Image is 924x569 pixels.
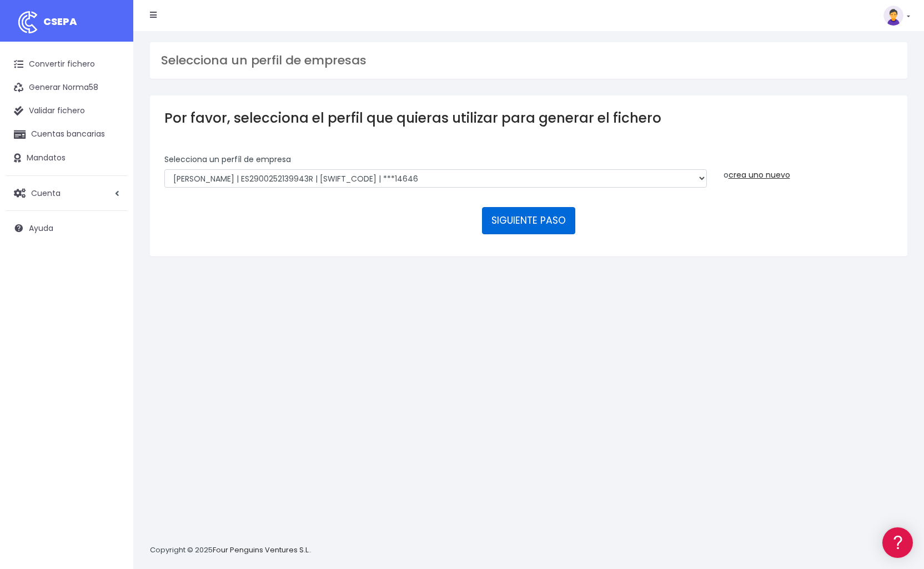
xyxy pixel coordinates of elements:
[11,175,211,192] a: Videotutoriales
[11,77,211,88] div: Información general
[11,123,211,133] div: Convertir ficheros
[6,216,128,240] a: Ayuda
[11,140,211,158] a: Formatos
[6,123,128,146] a: Cuentas bancarias
[724,154,893,181] div: o
[150,545,312,556] p: Copyright © 2025 .
[164,154,291,165] label: Selecciona un perfíl de empresa
[11,266,211,277] div: Programadores
[11,192,211,209] a: Perfiles de empresas
[11,284,211,301] a: API
[11,220,211,231] div: Facturación
[14,8,42,36] img: logo
[11,158,211,175] a: Problemas habituales
[11,238,211,255] a: General
[161,53,896,68] h3: Selecciona un perfil de empresas
[6,147,128,170] a: Mandatos
[6,53,128,76] a: Convertir fichero
[31,187,61,198] span: Cuenta
[11,297,211,316] button: Contáctanos
[6,99,128,123] a: Validar fichero
[43,14,77,28] span: CSEPA
[729,169,790,180] a: crea uno nuevo
[6,76,128,99] a: Generar Norma58
[153,320,214,330] a: POWERED BY ENCHANT
[29,223,53,234] span: Ayuda
[11,94,211,112] a: Información general
[883,6,903,26] img: profile
[482,207,575,234] button: SIGUIENTE PASO
[6,182,128,205] a: Cuenta
[164,110,893,126] h3: Por favor, selecciona el perfil que quieras utilizar para generar el fichero
[213,545,310,555] a: Four Penguins Ventures S.L.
